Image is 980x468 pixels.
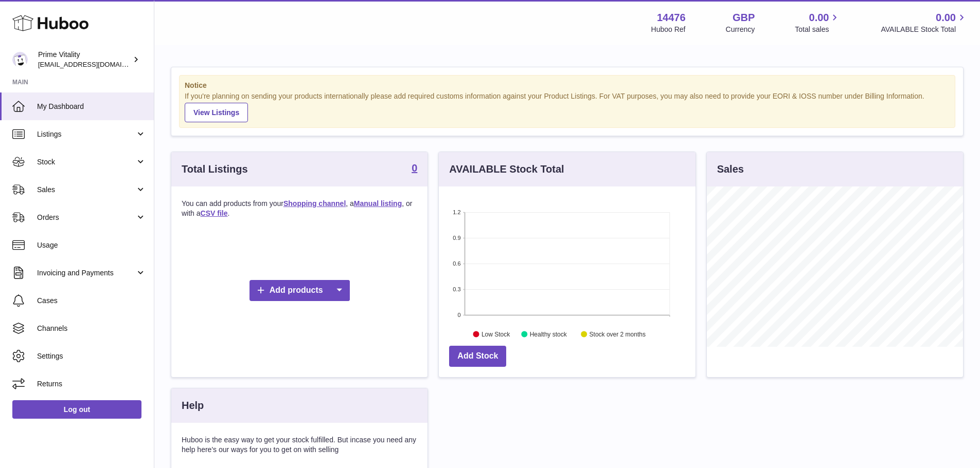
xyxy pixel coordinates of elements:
[37,102,146,111] span: My Dashboard
[37,296,146,306] span: Cases
[453,286,461,292] text: 0.3
[412,163,417,173] strong: 0
[733,11,755,25] strong: GBP
[795,25,841,34] span: Total sales
[37,240,146,250] span: Usage
[657,11,686,25] strong: 14476
[412,163,417,175] a: 0
[182,435,417,455] p: Huboo is the easy way to get your stock fulfilled. But incase you need any help here's our ways f...
[38,60,151,68] span: [EMAIL_ADDRESS][DOMAIN_NAME]
[354,199,402,208] a: Manual listing
[185,103,248,122] a: View Listings
[453,209,461,215] text: 1.2
[651,25,686,34] div: Huboo Ref
[449,162,564,176] h3: AVAILABLE Stock Total
[809,11,829,25] span: 0.00
[37,379,146,389] span: Returns
[37,351,146,361] span: Settings
[37,157,135,167] span: Stock
[37,213,135,222] span: Orders
[881,25,968,34] span: AVAILABLE Stock Total
[726,25,755,34] div: Currency
[250,280,350,301] a: Add products
[185,91,950,122] div: If you're planning on sending your products internationally please add required customs informati...
[458,312,461,318] text: 0
[12,52,28,67] img: internalAdmin-14476@internal.huboo.com
[182,199,417,218] p: You can add products from your , a , or with a .
[881,11,968,34] a: 0.00 AVAILABLE Stock Total
[936,11,956,25] span: 0.00
[12,400,141,419] a: Log out
[201,209,228,217] a: CSV file
[590,330,646,338] text: Stock over 2 months
[717,162,744,176] h3: Sales
[283,199,346,208] a: Shopping channel
[37,324,146,333] span: Channels
[185,81,950,90] strong: Notice
[453,235,461,241] text: 0.9
[182,399,204,413] h3: Help
[37,185,135,195] span: Sales
[453,260,461,267] text: 0.6
[37,268,135,278] span: Invoicing and Payments
[449,346,506,367] a: Add Stock
[530,330,567,338] text: Healthy stock
[37,129,135,139] span: Listings
[38,50,131,69] div: Prime Vitality
[795,11,841,34] a: 0.00 Total sales
[482,330,510,338] text: Low Stock
[182,162,248,176] h3: Total Listings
